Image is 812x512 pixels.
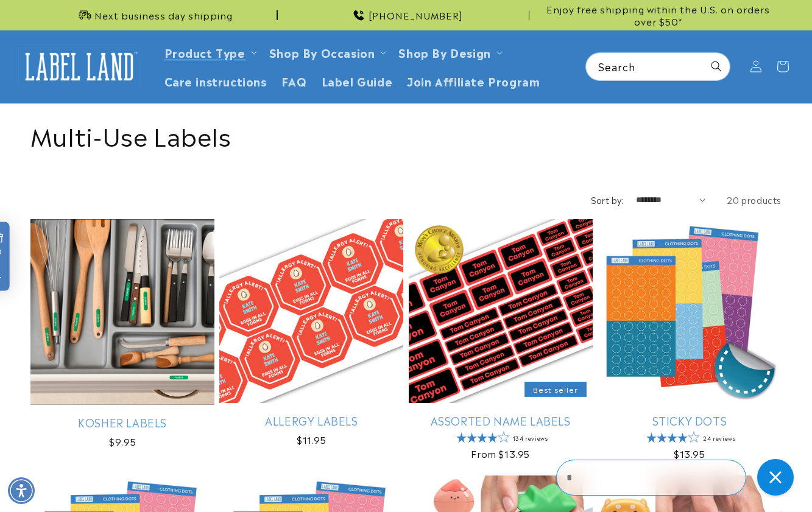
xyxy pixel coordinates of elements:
button: Search [703,53,730,80]
a: Shop By Design [398,44,490,60]
summary: Product Type [157,38,262,66]
a: Assorted Name Labels [409,413,593,427]
span: Care instructions [164,74,267,88]
a: Product Type [164,44,245,60]
span: Next business day shipping [94,9,233,21]
img: Label Land [18,47,140,85]
div: Accessibility Menu [8,477,35,504]
summary: Shop By Occasion [262,38,392,66]
a: Care instructions [157,66,274,95]
label: Sort by: [591,194,624,206]
h1: Multi-Use Labels [30,119,782,150]
a: FAQ [274,66,314,95]
span: 20 products [727,194,782,206]
iframe: Gorgias Floating Chat [556,455,800,500]
a: Sticky Dots [598,413,782,427]
span: Enjoy free shipping within the U.S. on orders over $50* [534,3,782,27]
a: Join Affiliate Program [400,66,547,95]
span: Label Guide [322,74,393,88]
a: Label Land [14,43,145,90]
span: Shop By Occasion [269,45,375,59]
span: FAQ [281,74,307,88]
span: Join Affiliate Program [407,74,540,88]
summary: Shop By Design [391,38,507,66]
a: Kosher Labels [30,415,214,429]
a: Label Guide [314,66,400,95]
a: Allergy Labels [219,413,403,427]
span: [PHONE_NUMBER] [369,9,463,21]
